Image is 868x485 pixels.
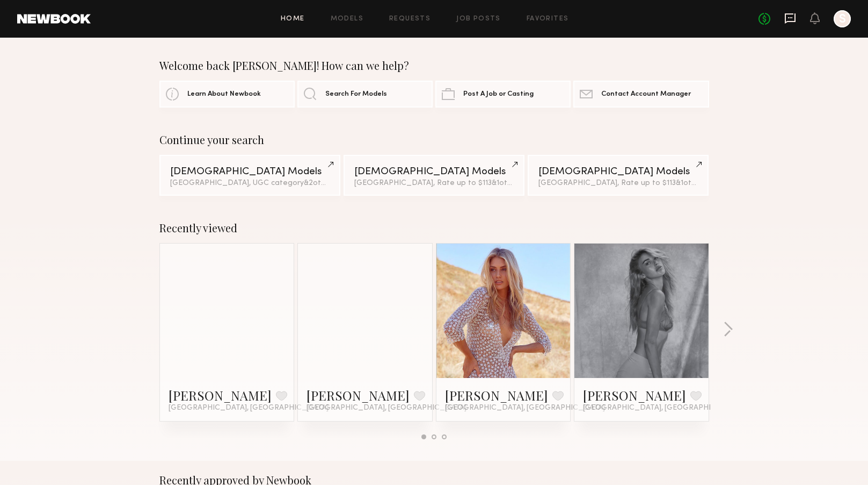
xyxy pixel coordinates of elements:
a: [PERSON_NAME] [445,387,548,404]
a: [DEMOGRAPHIC_DATA] Models[GEOGRAPHIC_DATA], Rate up to $113&1other filter [344,155,524,196]
div: [DEMOGRAPHIC_DATA] Models [538,167,698,177]
a: [DEMOGRAPHIC_DATA] Models[GEOGRAPHIC_DATA], Rate up to $113&1other filter [528,155,709,196]
div: [DEMOGRAPHIC_DATA] Models [354,167,514,177]
a: Contact Account Manager [573,81,709,108]
div: Continue your search [159,133,709,146]
div: [GEOGRAPHIC_DATA], Rate up to $113 [354,180,514,187]
a: Favorites [527,16,569,23]
a: Models [331,16,363,23]
div: Recently viewed [159,222,709,234]
div: [DEMOGRAPHIC_DATA] Models [170,167,330,177]
a: Requests [389,16,431,23]
span: [GEOGRAPHIC_DATA], [GEOGRAPHIC_DATA] [445,404,605,412]
a: [PERSON_NAME] [169,387,272,404]
div: [GEOGRAPHIC_DATA], Rate up to $113 [538,180,698,187]
span: [GEOGRAPHIC_DATA], [GEOGRAPHIC_DATA] [583,404,743,412]
span: & 1 other filter [676,180,722,187]
span: Learn About Newbook [187,91,261,98]
span: Post A Job or Casting [463,91,534,98]
span: [GEOGRAPHIC_DATA], [GEOGRAPHIC_DATA] [307,404,466,412]
a: Job Posts [456,16,501,23]
span: Search For Models [325,91,387,98]
span: & 1 other filter [492,180,538,187]
a: Home [281,16,305,23]
a: [PERSON_NAME] [307,387,410,404]
div: [GEOGRAPHIC_DATA], UGC category [170,180,330,187]
a: Post A Job or Casting [435,81,571,108]
a: S [834,10,851,27]
a: [DEMOGRAPHIC_DATA] Models[GEOGRAPHIC_DATA], UGC category&2other filters [159,155,340,196]
div: Welcome back [PERSON_NAME]! How can we help? [159,59,709,72]
a: Search For Models [297,81,433,108]
span: [GEOGRAPHIC_DATA], [GEOGRAPHIC_DATA] [169,404,329,412]
span: & 2 other filter s [304,180,355,187]
a: Learn About Newbook [159,81,295,108]
a: [PERSON_NAME] [583,387,686,404]
span: Contact Account Manager [601,91,691,98]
